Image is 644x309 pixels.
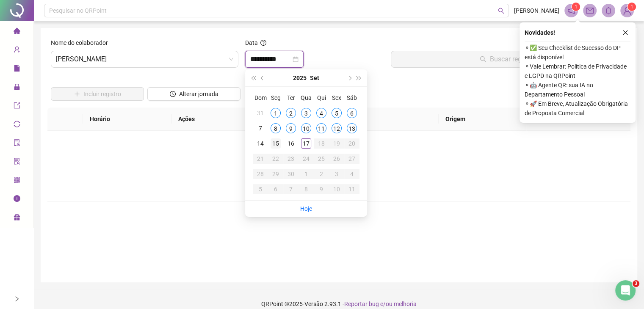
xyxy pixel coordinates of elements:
div: 10 [301,123,311,133]
div: 8 [301,184,311,194]
span: gift [14,210,20,227]
td: 2025-10-07 [283,182,299,197]
div: 7 [286,184,296,194]
button: year panel [293,69,307,86]
td: 2025-10-05 [253,182,268,197]
div: 30 [286,169,296,179]
td: 2025-09-28 [253,166,268,182]
div: 22 [271,154,281,164]
div: 11 [316,123,326,133]
div: 6 [347,108,357,118]
td: 2025-09-24 [299,151,314,166]
button: next-year [345,69,354,86]
button: Alterar jornada [147,87,240,101]
div: 5 [332,108,342,118]
td: 2025-09-25 [314,151,329,166]
th: Seg [268,90,283,105]
div: 9 [286,123,296,133]
div: 2 [316,169,326,179]
div: 29 [271,169,281,179]
td: 2025-09-14 [253,136,268,151]
td: 2025-09-03 [299,105,314,121]
span: clock-circle [170,91,176,97]
td: 2025-08-31 [253,105,268,121]
button: prev-year [258,69,267,86]
span: ⚬ 🚀 Em Breve, Atualização Obrigatória de Proposta Comercial [525,99,630,118]
td: 2025-09-22 [268,151,283,166]
td: 2025-09-30 [283,166,299,182]
td: 2025-09-29 [268,166,283,182]
td: 2025-10-04 [344,166,359,182]
th: Qui [314,90,329,105]
td: 2025-09-18 [314,136,329,151]
span: Alterar jornada [179,89,218,99]
td: 2025-10-08 [299,182,314,197]
span: ⚬ 🤖 Agente QR: sua IA no Departamento Pessoal [525,80,630,99]
button: super-prev-year [249,69,258,86]
div: 10 [332,184,342,194]
button: Buscar registros [391,51,627,68]
div: 19 [332,138,342,149]
div: 28 [255,169,265,179]
span: 3 [633,280,639,287]
sup: Atualize o seu contato no menu Meus Dados [627,3,636,11]
span: qrcode [14,173,20,190]
div: 3 [301,108,311,118]
td: 2025-09-05 [329,105,344,121]
div: 21 [255,154,265,164]
div: 26 [332,154,342,164]
span: ⚬ Vale Lembrar: Política de Privacidade e LGPD na QRPoint [525,62,630,80]
label: Nome do colaborador [51,38,113,47]
span: file [14,61,20,78]
td: 2025-10-11 [344,182,359,197]
button: super-next-year [354,69,364,86]
td: 2025-09-04 [314,105,329,121]
div: 24 [301,154,311,164]
div: 27 [347,154,357,164]
td: 2025-09-06 [344,105,359,121]
button: month panel [310,69,319,86]
div: 5 [255,184,265,194]
td: 2025-10-03 [329,166,344,182]
iframe: Intercom live chat [615,280,636,301]
button: Incluir registro [51,87,144,101]
span: right [14,296,20,302]
td: 2025-09-21 [253,151,268,166]
span: PHILIPE VAZ DE SALES [56,51,233,67]
th: Ter [283,90,299,105]
td: 2025-10-06 [268,182,283,197]
span: info-circle [14,191,20,208]
td: 2025-09-20 [344,136,359,151]
td: 2025-09-07 [253,121,268,136]
span: ⚬ ✅ Seu Checklist de Sucesso do DP está disponível [525,43,630,62]
td: 2025-09-23 [283,151,299,166]
div: 6 [271,184,281,194]
td: 2025-09-26 [329,151,344,166]
div: 9 [316,184,326,194]
span: question-circle [260,40,266,46]
div: 2 [286,108,296,118]
td: 2025-09-09 [283,121,299,136]
th: Origem [439,108,526,131]
div: 1 [271,108,281,118]
td: 2025-10-10 [329,182,344,197]
div: 14 [255,138,265,149]
span: Reportar bug e/ou melhoria [344,301,417,307]
td: 2025-09-08 [268,121,283,136]
span: mail [586,7,594,14]
a: Hoje [300,205,312,212]
span: close [622,30,628,36]
th: Sáb [344,90,359,105]
div: 1 [301,169,311,179]
div: 11 [347,184,357,194]
sup: 1 [572,3,580,11]
span: export [14,98,20,115]
td: 2025-09-17 [299,136,314,151]
span: Novidades ! [525,28,555,37]
td: 2025-09-19 [329,136,344,151]
div: 15 [271,138,281,149]
th: Horário [83,108,171,131]
div: Não há dados [58,171,620,181]
td: 2025-09-02 [283,105,299,121]
td: 2025-10-09 [314,182,329,197]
